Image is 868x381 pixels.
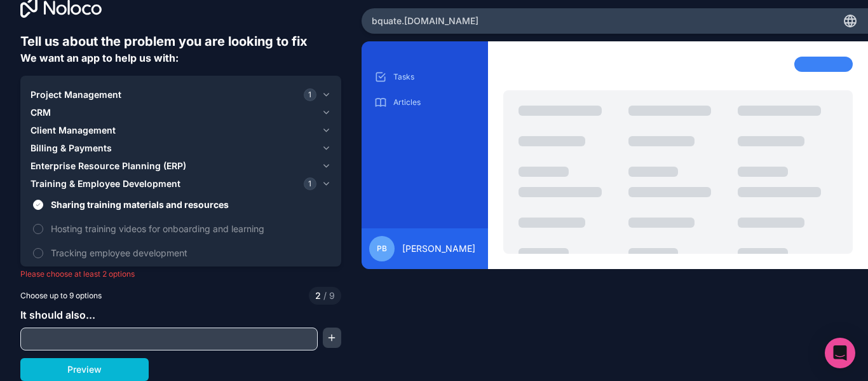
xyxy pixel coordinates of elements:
[20,52,179,64] span: We want an app to help us with:
[31,86,331,104] button: Project Management1
[31,193,331,265] div: Training & Employee Development1
[402,242,475,255] span: [PERSON_NAME]
[31,106,51,119] span: CRM
[31,157,331,175] button: Enterprise Resource Planning (ERP)
[31,175,331,193] button: Training & Employee Development1
[372,67,478,218] div: scrollable content
[825,338,855,368] div: Open Intercom Messenger
[315,289,321,302] span: 2
[321,289,335,302] span: 9
[31,88,121,101] span: Project Management
[31,124,116,137] span: Client Management
[33,224,43,234] button: Hosting training videos for onboarding and learning
[31,121,331,139] button: Client Management
[304,88,316,101] span: 1
[51,198,329,211] span: Sharing training materials and resources
[304,177,316,190] span: 1
[20,32,341,50] h6: Tell us about the problem you are looking to fix
[20,358,149,381] button: Preview
[20,269,341,279] p: Please choose at least 2 options
[20,308,95,321] span: It should also...
[323,290,327,301] span: /
[31,139,331,157] button: Billing & Payments
[20,290,102,301] span: Choose up to 9 options
[33,200,43,210] button: Sharing training materials and resources
[31,177,180,190] span: Training & Employee Development
[51,222,329,235] span: Hosting training videos for onboarding and learning
[31,160,186,172] span: Enterprise Resource Planning (ERP)
[33,248,43,258] button: Tracking employee development
[393,97,475,107] p: Articles
[393,72,475,82] p: Tasks
[377,244,387,254] span: PB
[51,246,329,260] span: Tracking employee development
[372,15,478,27] span: bquate .[DOMAIN_NAME]
[31,142,112,155] span: Billing & Payments
[31,104,331,121] button: CRM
